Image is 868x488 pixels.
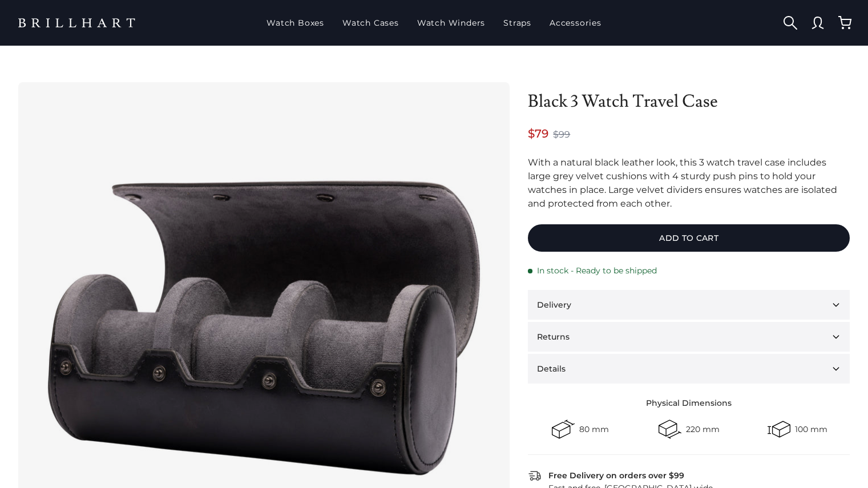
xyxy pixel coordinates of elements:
[499,8,536,38] a: Straps
[548,470,684,481] div: Free Delivery on orders over $99
[768,418,790,441] div: Height
[528,354,850,384] button: Details
[686,425,720,433] div: 220 mm
[528,290,850,320] button: Delivery
[528,91,850,112] h1: Black 3 Watch Travel Case
[262,8,329,38] a: Watch Boxes
[528,224,850,252] button: Add to cart
[528,322,850,352] button: Returns
[552,418,575,441] div: Width
[338,8,403,38] a: Watch Cases
[553,128,570,142] span: $99
[659,418,681,441] div: Length
[528,157,837,209] span: With a natural black leather look, this 3 watch travel case includes large grey velvet cushions w...
[537,265,657,276] span: In stock - Ready to be shipped
[528,397,850,409] div: Physical Dimensions
[528,126,548,142] span: $79
[413,8,490,38] a: Watch Winders
[545,8,606,38] a: Accessories
[795,425,827,433] div: 100 mm
[579,425,609,433] div: 80 mm
[262,8,606,38] nav: Main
